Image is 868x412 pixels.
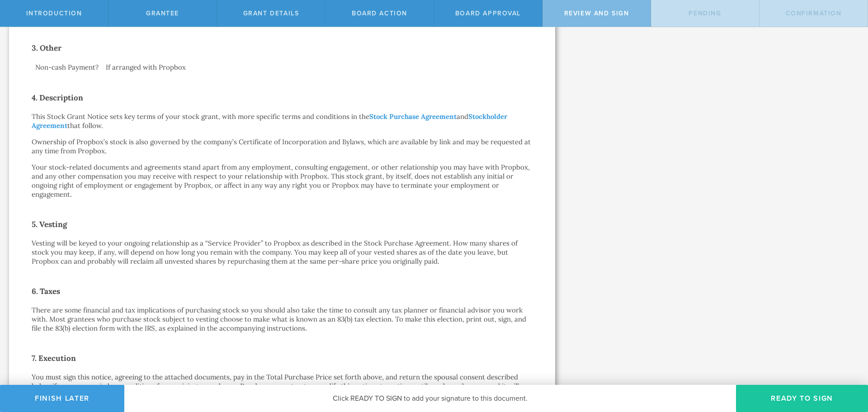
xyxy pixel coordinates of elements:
p: There are some financial and tax implications of purchasing stock so you should also take the tim... [32,306,533,333]
h2: 5. Vesting [32,217,533,232]
h2: 6. Taxes [32,284,533,298]
span: Click READY TO SIGN to add your signature to this document. [333,394,528,403]
span: Pending [689,9,721,17]
span: Confirmation [786,9,842,17]
span: Grantee [146,9,179,17]
h2: 3. Other [32,41,533,55]
td: Non-cash Payment? [32,62,102,72]
p: This Stock Grant Notice sets key terms of your stock grant, with more specific terms and conditio... [32,112,533,130]
p: Your stock-related documents and agreements stand apart from any employment, consulting engagemen... [32,163,533,199]
h2: 7. Execution [32,351,533,365]
span: Board Action [352,9,407,17]
button: Ready to Sign [736,385,868,412]
p: Ownership of Propbox’s stock is also governed by the company’s Certificate of Incorporation and B... [32,137,533,156]
span: Board Approval [455,9,521,17]
span: Introduction [26,9,82,17]
td: If arranged with Propbox [102,62,533,72]
span: Grant Details [243,9,299,17]
p: Vesting will be keyed to your ongoing relationship as a “Service Provider” to Propbox as describe... [32,239,533,266]
a: Stock Purchase Agreement [369,112,457,121]
p: You must sign this notice, agreeing to the attached documents, pay in the Total Purchase Price se... [32,373,533,400]
iframe: Chat Widget [823,341,868,385]
a: Stockholder Agreement [32,112,507,130]
span: Review and Sign [564,9,629,17]
h2: 4. Description [32,90,533,105]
